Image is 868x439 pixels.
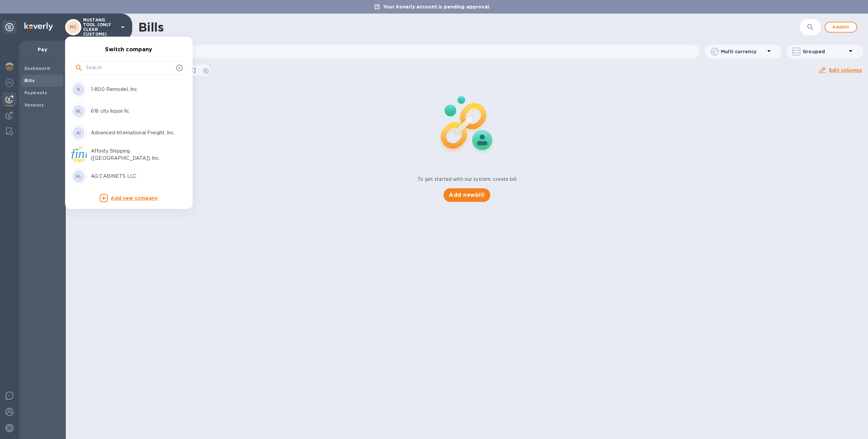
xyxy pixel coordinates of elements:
[91,86,176,93] p: 1-800 Remodel, Inc.
[77,87,80,92] b: 1I
[91,129,176,136] p: Advanced International Freight, Inc.
[111,195,158,202] p: Add new company
[76,109,82,114] b: 6L
[86,63,173,73] input: Search
[91,148,176,162] p: Affinity Shipping ([GEOGRAPHIC_DATA]) Inc.
[76,174,82,179] b: AL
[91,108,176,115] p: 616 city liquor llc
[76,130,81,135] b: AI
[91,173,176,180] p: AG CABINETS LLC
